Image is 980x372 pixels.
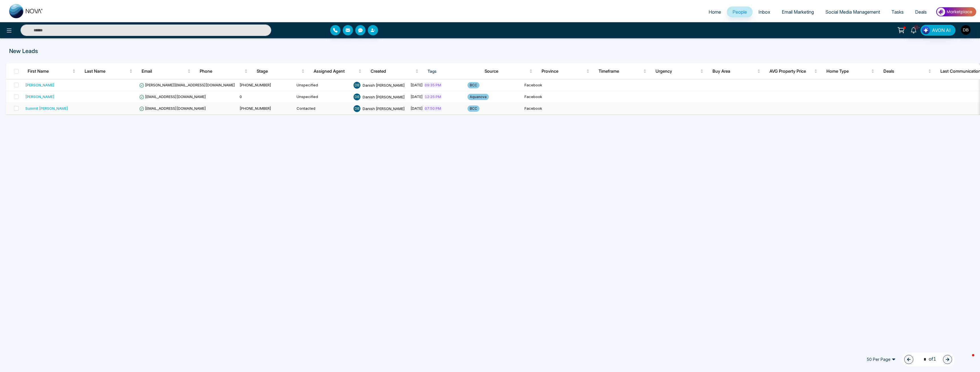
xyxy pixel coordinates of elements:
span: [PHONE_NUMBER] [240,106,271,111]
div: [PERSON_NAME] [25,82,54,88]
p: New Leads [9,47,971,55]
th: First Name [23,63,80,79]
td: Unspecified [294,80,351,91]
a: Home [703,7,727,17]
th: Last Name [80,63,137,79]
span: 12:25 PM [424,94,442,99]
span: D B [354,93,360,100]
span: [DATE] [411,94,423,99]
span: Inbox [758,9,770,15]
span: Home Type [826,68,870,75]
th: Email [137,63,195,79]
th: Source [480,63,537,79]
a: Tasks [886,7,909,17]
iframe: Intercom live chat [961,353,974,366]
span: Phone [200,68,243,75]
a: 10+ [907,25,920,35]
span: Danish [PERSON_NAME] [363,83,405,87]
div: [PERSON_NAME] [25,94,54,99]
span: 09:35 PM [424,82,442,88]
span: Timeframe [599,68,642,75]
span: BCC [467,82,479,88]
th: Assigned Agent [309,63,366,79]
img: Lead Flow [922,26,930,34]
th: AVG Property Price [765,63,822,79]
th: Province [537,63,594,79]
span: Danish [PERSON_NAME] [363,106,405,111]
button: AVON AI [920,25,955,36]
span: BCC [467,105,479,112]
th: Stage [252,63,309,79]
span: First Name [28,68,71,75]
td: Contacted [294,103,351,115]
img: User Avatar [961,25,971,35]
a: Social Media Management [820,7,886,17]
span: 10+ [914,25,919,30]
span: People [732,9,747,15]
a: Inbox [753,7,776,17]
span: [DATE] [411,106,423,111]
span: Email Marketing [782,9,814,15]
span: [EMAIL_ADDRESS][DOMAIN_NAME] [139,94,206,99]
img: Nova CRM Logo [9,4,43,18]
td: Facebook [522,103,579,115]
a: Email Marketing [776,7,820,17]
th: Created [366,63,423,79]
span: Danish [PERSON_NAME] [363,94,405,99]
span: Assigned Agent [314,68,357,75]
th: Phone [195,63,252,79]
span: Deals [915,9,927,15]
span: Aquanova [467,94,489,100]
span: 50 Per Page [863,355,900,364]
span: Created [371,68,414,75]
span: Email [142,68,186,75]
span: 0 [240,94,242,99]
td: Unspecified [294,91,351,103]
span: D B [354,105,360,112]
span: Province [542,68,585,75]
span: Home [709,9,721,15]
td: Facebook [522,80,579,91]
td: Facebook [522,91,579,103]
th: Home Type [822,63,879,79]
span: AVG Property Price [769,68,813,75]
span: [EMAIL_ADDRESS][DOMAIN_NAME] [139,106,206,111]
th: Timeframe [594,63,651,79]
span: Social Media Management [825,9,880,15]
span: Deals [883,68,927,75]
span: AVON AI [932,27,951,34]
a: Deals [909,7,932,17]
th: Urgency [651,63,708,79]
span: Stage [257,68,300,75]
span: [PHONE_NUMBER] [240,83,271,87]
span: Last Name [85,68,128,75]
span: 07:50 PM [424,105,442,111]
span: Buy Area [712,68,756,75]
span: of 1 [920,355,936,363]
span: Source [485,68,528,75]
div: Summit [PERSON_NAME] [25,105,68,111]
span: [PERSON_NAME][EMAIL_ADDRESS][DOMAIN_NAME] [139,83,235,87]
span: D B [354,82,360,89]
span: Urgency [656,68,699,75]
a: People [727,7,753,17]
th: Tags [423,63,480,79]
th: Buy Area [708,63,765,79]
span: Tasks [891,9,904,15]
img: Market-place.gif [935,5,977,18]
span: [DATE] [411,83,423,87]
th: Deals [879,63,936,79]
